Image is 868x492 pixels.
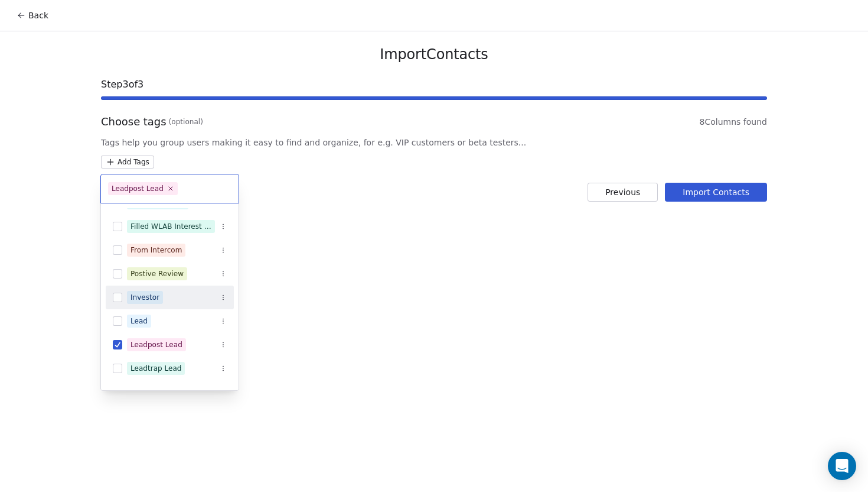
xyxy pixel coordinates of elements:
div: Investor [130,292,159,303]
div: Leadpost Lead [112,183,164,194]
div: Postive Review [130,268,184,279]
div: Lead [130,316,148,326]
div: Filled WLAB Interest Form [130,221,211,232]
div: From Intercom [130,245,182,255]
div: Leadtrap Lead [130,363,181,374]
div: Leadpost Lead [130,339,182,350]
